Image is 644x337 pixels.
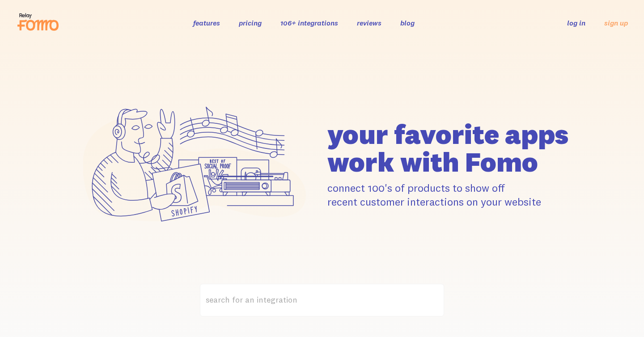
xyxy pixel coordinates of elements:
a: log in [567,18,585,27]
a: pricing [239,18,262,27]
h1: your favorite apps work with Fomo [327,120,572,176]
a: 106+ integrations [280,18,338,27]
a: reviews [357,18,381,27]
label: search for an integration [200,284,444,316]
a: features [193,18,220,27]
p: connect 100's of products to show off recent customer interactions on your website [327,181,572,209]
a: blog [400,18,415,27]
a: sign up [604,18,628,28]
